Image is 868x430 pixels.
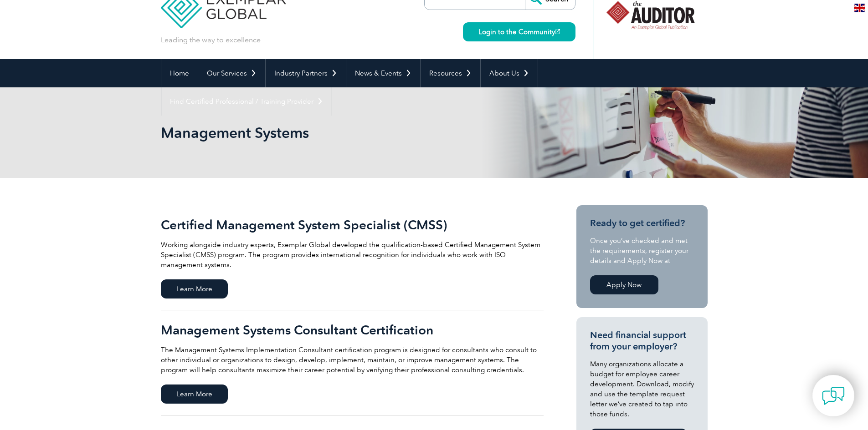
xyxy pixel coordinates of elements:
[161,323,544,337] h2: Management Systems Consultant Certification
[590,359,694,419] p: Many organizations allocate a budget for employee career development. Download, modify and use th...
[590,236,694,266] p: Once you’ve checked and met the requirements, register your details and Apply Now at
[590,218,694,229] h3: Ready to get certified?
[161,124,511,142] h1: Management Systems
[161,240,544,270] p: Working alongside industry experts, Exemplar Global developed the qualification-based Certified M...
[161,59,198,87] a: Home
[161,345,544,375] p: The Management Systems Implementation Consultant certification program is designed for consultant...
[161,384,228,404] span: Learn More
[555,29,560,34] img: open_square.png
[161,310,544,415] a: Management Systems Consultant Certification The Management Systems Implementation Consultant cert...
[161,87,332,116] a: Find Certified Professional / Training Provider
[463,22,575,41] a: Login to the Community
[590,329,694,352] h3: Need financial support from your employer?
[161,218,544,232] h2: Certified Management System Specialist (CMSS)
[590,275,658,294] a: Apply Now
[346,59,420,87] a: News & Events
[198,59,265,87] a: Our Services
[481,59,538,87] a: About Us
[421,59,480,87] a: Resources
[161,35,261,45] p: Leading the way to excellence
[266,59,346,87] a: Industry Partners
[854,4,865,12] img: en
[161,205,544,310] a: Certified Management System Specialist (CMSS) Working alongside industry experts, Exemplar Global...
[161,279,228,298] span: Learn More
[822,384,845,407] img: contact-chat.png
